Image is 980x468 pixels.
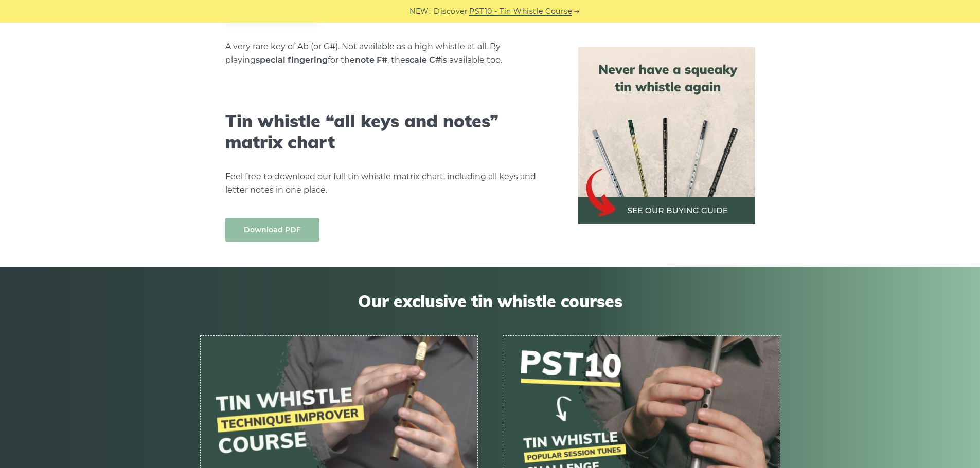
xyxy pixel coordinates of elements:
[469,6,572,17] a: PST10 - Tin Whistle Course
[409,6,431,17] span: NEW:
[578,47,755,224] img: tin whistle buying guide
[200,291,780,311] span: Our exclusive tin whistle courses
[225,111,554,153] h2: Tin whistle “all keys and notes” matrix chart
[225,218,319,242] a: Download PDF
[405,55,441,65] strong: scale C#
[225,170,554,197] p: Feel free to download our full tin whistle matrix chart, including all keys and letter notes in o...
[256,55,328,65] strong: special fingering
[355,55,387,65] strong: note F#
[434,6,468,17] span: Discover
[225,40,554,67] p: A very rare key of Ab (or G#). Not available as a high whistle at all. By playing for the , the i...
